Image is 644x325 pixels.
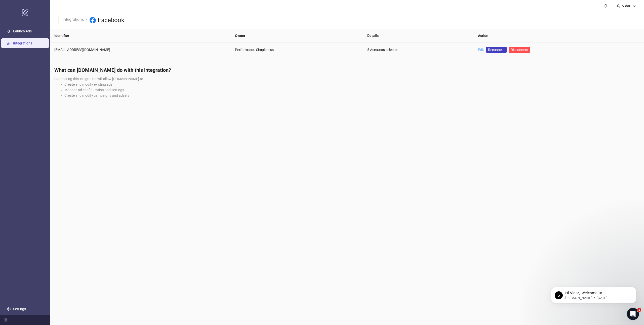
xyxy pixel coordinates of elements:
span: user [617,4,620,8]
iframe: Intercom live chat [627,308,639,320]
span: Reconnect [488,47,505,52]
span: Disconnect [511,48,528,52]
a: Reconnect [486,47,507,53]
button: Disconnect [509,47,530,53]
span: menu-fold [4,318,8,322]
div: Performance Simpleness [235,47,359,52]
h3: Facebook [98,16,124,24]
a: Launch Ads [13,29,32,33]
a: Edit [478,48,484,52]
th: Owner [231,29,363,43]
iframe: Intercom notifications message [543,276,644,311]
li: Create and modify existing ads [64,82,640,87]
th: Action [474,29,644,43]
span: 1 [637,308,641,312]
th: Details [363,29,474,43]
span: Connecting this integration will allow [DOMAIN_NAME] to... [54,77,146,81]
th: Identifier [50,29,231,43]
a: Integrations [62,16,85,22]
a: Integrations [13,41,32,45]
h4: What can [DOMAIN_NAME] do with this integration? [54,67,640,74]
li: Manage ad configuration and settings [64,87,640,93]
div: [EMAIL_ADDRESS][DOMAIN_NAME] [54,47,227,52]
span: bell [604,4,608,8]
div: Vidar [620,3,632,9]
div: 5 Accounts selected [367,47,470,52]
a: Settings [13,307,26,311]
li: / [86,16,88,24]
span: down [632,4,636,8]
li: Create and modify campaigns and adsets [64,93,640,98]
